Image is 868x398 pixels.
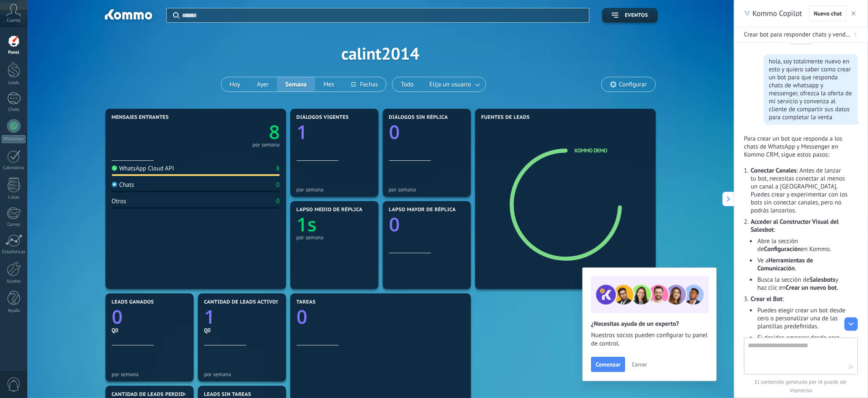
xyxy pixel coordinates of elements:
span: Cerrar [632,361,647,367]
p: : Antes de lanzar tu bot, necesitas conectar al menos un canal a [GEOGRAPHIC_DATA]. Puedes crear ... [751,167,848,215]
strong: Herramientas de Comunicación [758,257,813,272]
div: por semana [389,186,465,193]
span: Leads sin tareas [204,392,251,398]
div: Panel [2,50,26,55]
div: 8 [276,165,279,173]
strong: Crear el Bot [751,295,783,303]
strong: Acceder al Constructor Visual del Salesbot [751,218,839,234]
div: por semana [253,143,280,147]
text: 1s [297,212,317,238]
span: Nuestros socios pueden configurar tu panel de control. [591,331,708,348]
button: Fechas [343,77,386,92]
div: 0 [276,181,279,189]
span: Fuentes de leads [481,115,530,120]
div: Otros [112,197,126,205]
div: Estadísticas [2,249,26,255]
button: Eventos [602,8,658,23]
h2: ¿Necesitas ayuda de un experto? [591,320,708,328]
span: Diálogos vigentes [297,115,349,120]
span: Eventos [625,13,648,18]
li: Abre la sección de en Kommo. [757,237,848,253]
div: WhatsApp [2,135,26,143]
p: Para crear un bot que responda a los chats de WhatsApp y Messenger en Kommo CRM, sigue estos pasos: [744,135,848,159]
span: Cantidad de leads activos [204,299,279,305]
span: El contenido generado por IA puede ser impreciso [744,378,858,395]
div: Q0 [204,327,280,334]
div: por semana [297,234,372,241]
div: Calendario [2,165,26,171]
text: 1 [297,120,308,145]
span: Lapso medio de réplica [297,207,363,213]
a: 1 [204,304,280,330]
text: 0 [389,120,400,145]
span: Mensajes entrantes [112,115,169,120]
text: 0 [112,304,123,330]
div: Leads [2,80,26,86]
div: por semana [297,186,372,193]
text: 8 [269,120,280,145]
div: Ayuda [2,308,26,314]
span: Elija un usuario [428,79,473,90]
span: Kommo Copilot [752,8,802,18]
div: 0 [276,197,279,205]
li: Puedes elegir crear un bot desde cero o personalizar una de las plantillas predefinidas. [757,306,848,330]
button: Cerrar [628,358,651,371]
button: Ayer [249,77,277,92]
button: Elija un usuario [422,77,486,92]
img: Chats [112,182,117,187]
span: Configurar [619,81,647,88]
button: Crear bot para responder chats y vender servicios [734,27,868,43]
strong: Crear un nuevo bot [786,284,837,292]
span: Tareas [297,299,316,305]
div: Chats [112,181,134,189]
span: Leads ganados [112,299,154,305]
a: Kommo Demo [575,147,608,154]
div: hola, soy totalmente nuevo en esto y quiero saber como crear un bot para que responda chats de wh... [769,58,853,121]
li: Ve a . [757,257,848,272]
text: 0 [389,212,400,238]
button: Semana [277,77,315,92]
div: por semana [112,371,187,377]
li: Si decides empezar desde cero, selecciona en la ventana [PERSON_NAME] y diseña los pasos lógicos ... [757,334,848,366]
button: Hoy [221,77,249,92]
span: Cuenta [7,18,21,24]
text: 0 [297,304,308,330]
div: por semana [204,371,280,377]
button: Comenzar [591,357,625,372]
p: : [751,295,848,303]
span: Diálogos sin réplica [389,115,448,120]
strong: Conectar Canales [751,167,797,175]
div: WhatsApp Cloud API [112,165,174,173]
span: Lapso mayor de réplica [389,207,456,213]
li: Busca la sección de y haz clic en . [757,276,848,292]
button: Mes [315,77,343,92]
div: Listas [2,195,26,200]
span: Crear bot para responder chats y vender servicios [744,31,851,39]
p: : [751,218,848,234]
div: Ajustes [2,279,26,284]
strong: Salesbots [810,276,835,284]
strong: Configuración [764,245,801,253]
text: 1 [204,304,215,330]
div: Chats [2,107,26,113]
a: 0 [112,304,187,330]
span: Nuevo chat [814,10,842,16]
div: Q0 [112,327,187,334]
div: Correo [2,222,26,228]
button: Todo [392,77,422,92]
img: WhatsApp Cloud API [112,165,117,171]
span: Comenzar [596,361,621,367]
a: 8 [196,120,280,145]
a: 0 [297,304,465,330]
span: Cantidad de leads perdidos [112,392,192,398]
button: Nuevo chat [809,6,847,21]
